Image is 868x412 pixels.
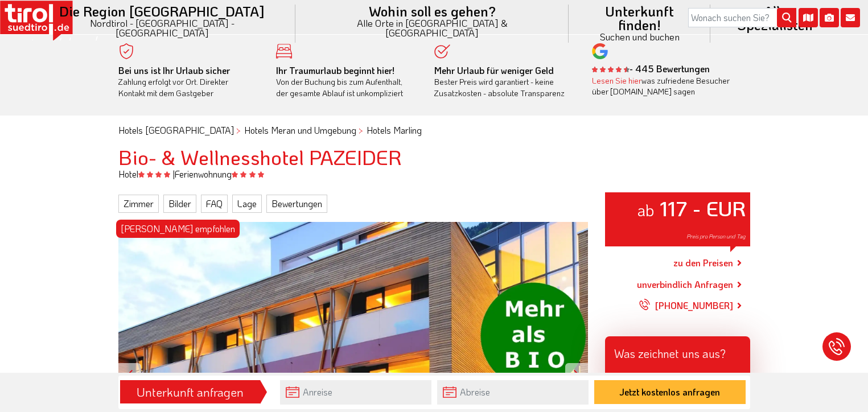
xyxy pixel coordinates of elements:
[110,168,759,180] div: Hotel Ferienwohnung
[266,195,327,213] a: Bewertungen
[280,380,431,405] input: Anreise
[232,195,262,213] a: Lage
[118,146,750,168] h1: Bio- & Wellnesshotel PAZEIDER
[605,336,750,366] div: Was zeichnet uns aus?
[841,8,860,27] i: Kontakt
[592,75,733,97] div: was zufriedene Besucher über [DOMAIN_NAME] sagen
[201,195,228,213] a: FAQ
[116,220,240,238] div: [PERSON_NAME] empfohlen
[660,195,746,221] strong: 117 - EUR
[673,249,733,277] a: zu den Preisen
[799,8,818,27] i: Karte öffnen
[42,18,282,38] small: Nordtirol - [GEOGRAPHIC_DATA] - [GEOGRAPHIC_DATA]
[163,195,196,213] a: Bilder
[244,124,356,136] a: Hotels Meran und Umgebung
[309,18,555,38] small: Alle Orte in [GEOGRAPHIC_DATA] & [GEOGRAPHIC_DATA]
[118,65,260,99] div: Zahlung erfolgt vor Ort. Direkter Kontakt mit dem Gastgeber
[582,32,697,42] small: Suchen und buchen
[118,124,234,136] a: Hotels [GEOGRAPHIC_DATA]
[172,168,175,180] span: |
[276,64,394,76] b: Ihr Traumurlaub beginnt hier!
[820,8,839,27] i: Fotogalerie
[592,75,641,86] a: Lesen Sie hier
[639,291,733,320] a: [PHONE_NUMBER]
[276,65,417,99] div: Von der Buchung bis zum Aufenthalt, der gesamte Ablauf ist unkompliziert
[434,65,575,99] div: Bester Preis wird garantiert - keine Zusatzkosten - absolute Transparenz
[437,380,589,405] input: Abreise
[688,8,796,27] input: Wonach suchen Sie?
[367,124,422,136] a: Hotels Marling
[118,64,230,76] b: Bei uns ist Ihr Urlaub sicher
[637,278,733,291] a: unverbindlich Anfragen
[686,233,746,240] span: Preis pro Person und Tag
[124,382,257,402] div: Unterkunft anfragen
[434,64,554,76] b: Mehr Urlaub für weniger Geld
[592,63,710,75] b: - 445 Bewertungen
[637,199,655,220] small: ab
[594,380,746,404] button: Jetzt kostenlos anfragen
[118,195,159,213] a: Zimmer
